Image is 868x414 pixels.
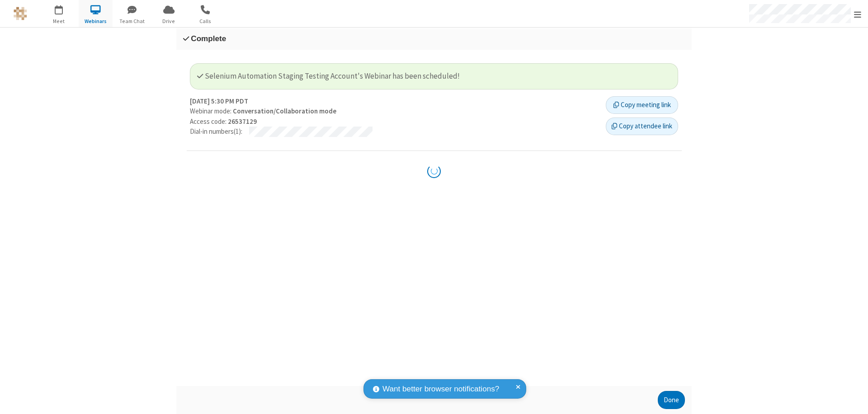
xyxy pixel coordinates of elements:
strong: [DATE] 5:30 PM PDT [190,96,248,107]
span: Meet [42,17,76,25]
span: Webinars [79,17,113,25]
strong: Conversation/Collaboration mode [233,107,336,115]
button: Copy meeting link [606,96,678,114]
h3: Complete [183,34,685,43]
strong: 26537129 [228,117,257,126]
button: Copy attendee link [606,118,678,136]
span: Team Chat [115,17,149,25]
img: QA Selenium DO NOT DELETE OR CHANGE [14,7,27,20]
span: Calls [189,17,222,25]
span: Selenium Automation Staging Testing Account's Webinar has been scheduled! [197,71,460,81]
span: Want better browser notifications? [382,383,499,395]
p: Webinar mode: [190,106,599,117]
p: Dial-in numbers (1) : [190,127,242,137]
span: Drive [152,17,186,25]
p: Access code: [190,117,599,127]
button: Done [658,391,685,409]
